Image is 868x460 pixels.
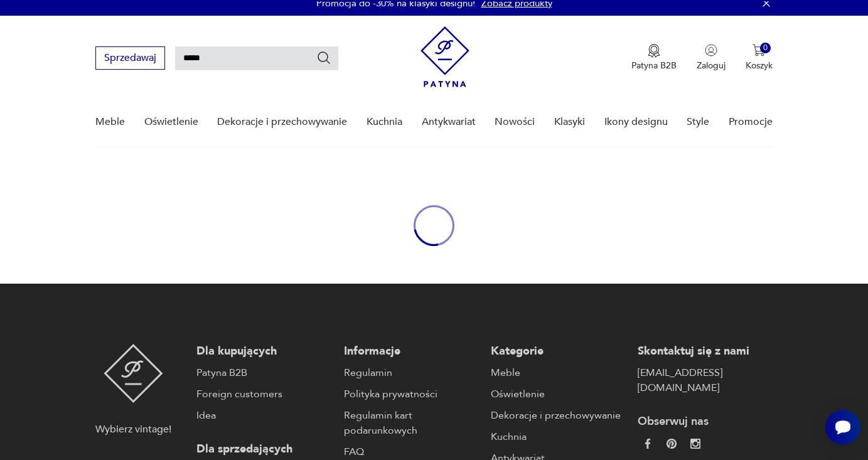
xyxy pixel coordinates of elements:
[760,43,771,53] div: 0
[367,98,402,146] a: Kuchnia
[344,344,478,359] p: Informacje
[491,408,625,423] a: Dekoracje i przechowywanie
[95,55,165,63] a: Sprzedawaj
[825,410,860,445] iframe: Smartsupp widget button
[144,98,198,146] a: Oświetlenie
[196,408,331,423] a: Idea
[631,60,677,72] p: Patyna B2B
[196,365,331,380] a: Patyna B2B
[196,344,331,359] p: Dla kupujących
[643,439,653,449] img: da9060093f698e4c3cedc1453eec5031.webp
[648,44,660,58] img: Ikona medalu
[638,365,772,395] a: [EMAIL_ADDRESS][DOMAIN_NAME]
[729,98,773,146] a: Promocje
[95,422,171,437] p: Wybierz vintage!
[697,44,726,72] button: Zaloguj
[104,344,163,403] img: Patyna - sklep z meblami i dekoracjami vintage
[491,344,625,359] p: Kategorie
[631,44,677,72] a: Ikona medaluPatyna B2B
[746,44,773,72] button: 0Koszyk
[495,98,535,146] a: Nowości
[753,44,765,56] img: Ikona koszyka
[687,98,709,146] a: Style
[344,408,478,438] a: Regulamin kart podarunkowych
[196,442,331,457] p: Dla sprzedających
[491,429,625,444] a: Kuchnia
[95,98,125,146] a: Meble
[705,44,717,56] img: Ikonka użytkownika
[638,414,772,429] p: Obserwuj nas
[344,387,478,402] a: Polityka prywatności
[344,365,478,380] a: Regulamin
[604,98,668,146] a: Ikony designu
[491,365,625,380] a: Meble
[217,98,347,146] a: Dekoracje i przechowywanie
[196,387,331,402] a: Foreign customers
[690,439,700,449] img: c2fd9cf7f39615d9d6839a72ae8e59e5.webp
[421,26,469,87] img: Patyna - sklep z meblami i dekoracjami vintage
[344,444,478,459] a: FAQ
[554,98,585,146] a: Klasyki
[667,439,677,449] img: 37d27d81a828e637adc9f9cb2e3d3a8a.webp
[422,98,476,146] a: Antykwariat
[746,60,773,72] p: Koszyk
[638,344,772,359] p: Skontaktuj się z nami
[491,387,625,402] a: Oświetlenie
[316,50,331,65] button: Szukaj
[95,46,165,70] button: Sprzedawaj
[631,44,677,72] button: Patyna B2B
[697,60,726,72] p: Zaloguj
